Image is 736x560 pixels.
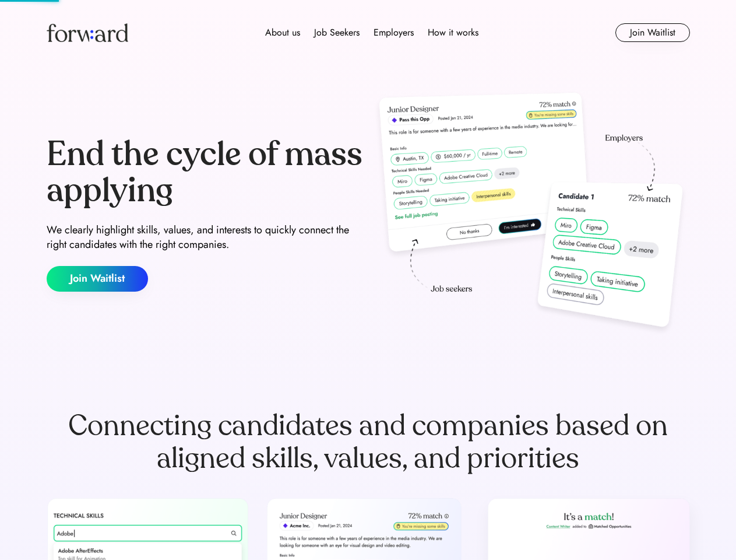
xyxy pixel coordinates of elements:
button: Join Waitlist [47,266,148,292]
div: About us [265,26,300,40]
div: We clearly highlight skills, values, and interests to quickly connect the right candidates with t... [47,223,364,252]
div: Employers [374,26,414,40]
div: Connecting candidates and companies based on aligned skills, values, and priorities [47,409,690,475]
div: End the cycle of mass applying [47,136,364,208]
div: Job Seekers [314,26,360,40]
img: hero-image.png [373,89,690,339]
img: Forward logo [47,23,128,42]
button: Join Waitlist [615,23,690,42]
div: How it works [428,26,478,40]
